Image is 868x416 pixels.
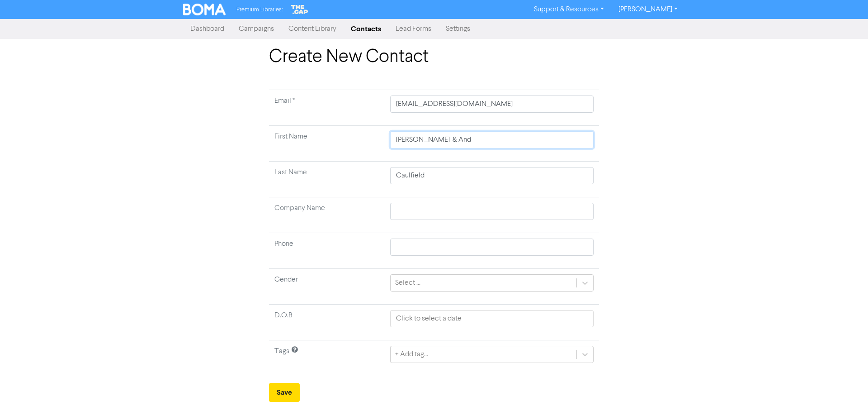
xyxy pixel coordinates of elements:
[439,20,477,38] a: Settings
[269,126,385,162] td: First Name
[183,20,231,38] a: Dashboard
[269,90,385,126] td: Required
[183,4,226,15] img: BOMA Logo
[388,20,439,38] a: Lead Forms
[269,383,300,402] button: Save
[269,46,599,68] h1: Create New Contact
[269,197,385,233] td: Company Name
[269,162,385,197] td: Last Name
[269,340,385,376] td: Tags
[281,20,344,38] a: Content Library
[823,373,868,416] iframe: Chat Widget
[395,277,420,288] div: Select ...
[269,269,385,305] td: Gender
[527,2,611,17] a: Support & Resources
[344,20,388,38] a: Contacts
[390,310,594,327] input: Click to select a date
[269,233,385,269] td: Phone
[269,305,385,340] td: D.O.B
[290,4,310,15] img: The Gap
[395,349,428,360] div: + Add tag...
[236,7,283,13] span: Premium Libraries:
[231,20,281,38] a: Campaigns
[611,2,685,17] a: [PERSON_NAME]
